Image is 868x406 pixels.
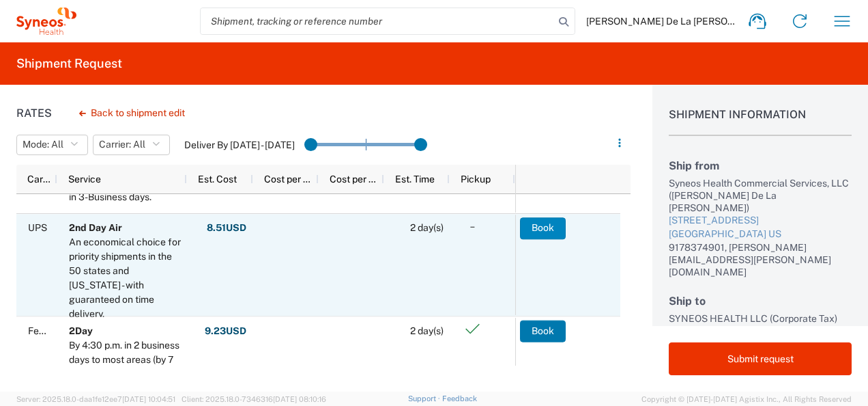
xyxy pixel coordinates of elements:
div: Syneos Health Commercial Services, LLC ([PERSON_NAME] De La [PERSON_NAME]) [669,177,852,214]
strong: 8.51 USD [207,221,246,234]
span: Est. Time [395,174,435,185]
span: Copyright © [DATE]-[DATE] Agistix Inc., All Rights Reserved [641,393,852,405]
h1: Rates [16,107,52,120]
div: An economical choice for priority shipments in the 50 states and Puerto Rico - with guaranteed on... [69,235,181,321]
button: Book [520,217,566,239]
strong: 9.23 USD [205,325,246,338]
b: 2nd Day Air [69,222,122,233]
span: Pickup [461,174,491,185]
div: By 4:30 p.m. in 2 business days to most areas (by 7 p.m. to residences). [69,338,181,381]
span: [DATE] 10:04:51 [122,395,175,403]
span: Mode: All [23,138,63,151]
span: [DATE] 08:10:16 [273,395,326,403]
label: Deliver By [DATE] - [DATE] [184,139,295,151]
div: SYNEOS HEALTH LLC (Corporate Tax) [669,312,852,325]
span: UPS [28,222,47,233]
span: Est. Cost [198,174,237,185]
span: Service [68,174,101,185]
b: 2Day [69,325,93,336]
button: 8.51USD [206,217,247,239]
h2: Ship to [669,295,852,308]
span: 2 day(s) [410,222,444,233]
button: Mode: All [16,135,88,155]
span: [PERSON_NAME] De La [PERSON_NAME] [586,15,736,27]
a: Feedback [442,394,477,403]
h1: Shipment Information [669,108,852,136]
div: [STREET_ADDRESS] [669,325,852,338]
a: [STREET_ADDRESS][GEOGRAPHIC_DATA] US [669,214,852,241]
a: Support [408,394,442,403]
span: Server: 2025.18.0-daa1fe12ee7 [16,395,175,403]
span: Cost per Mile [330,174,379,185]
span: Cost per Mile [264,174,313,185]
button: Submit request [669,342,852,375]
input: Shipment, tracking or reference number [201,8,554,34]
a: [STREET_ADDRESS][GEOGRAPHIC_DATA] US [669,325,852,351]
div: [STREET_ADDRESS] [669,214,852,228]
button: Back to shipment edit [68,101,196,125]
div: 9178374901, [PERSON_NAME][EMAIL_ADDRESS][PERSON_NAME][DOMAIN_NAME] [669,241,852,278]
span: FedEx Express [28,325,93,336]
h2: Shipment Request [16,55,122,72]
button: 9.23USD [204,320,247,342]
span: 2 day(s) [410,325,444,336]
span: Client: 2025.18.0-7346316 [182,395,326,403]
div: [GEOGRAPHIC_DATA] US [669,228,852,241]
button: Carrier: All [93,135,170,155]
span: Carrier: All [99,138,145,151]
h2: Ship from [669,159,852,172]
span: Carrier [27,174,52,185]
button: Book [520,320,566,342]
